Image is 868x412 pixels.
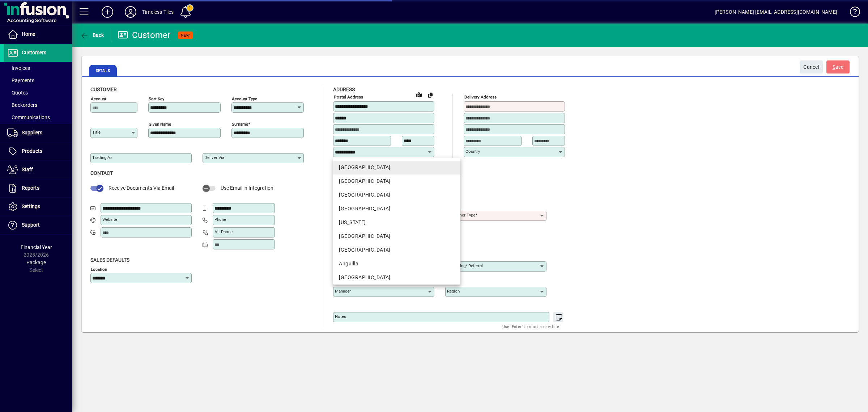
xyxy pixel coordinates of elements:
mat-label: Marketing/ Referral [447,263,483,268]
span: Back [80,32,104,38]
button: Back [78,29,106,42]
span: Contact [90,170,113,176]
div: [GEOGRAPHIC_DATA] [339,274,454,281]
div: [GEOGRAPHIC_DATA] [339,164,454,171]
span: Use Email in Integration [221,185,273,191]
a: Reports [4,179,72,197]
span: Sales defaults [90,257,129,263]
button: Save [826,60,850,73]
mat-label: Account Type [232,96,257,101]
span: Support [22,222,40,228]
mat-option: New Zealand [333,161,460,175]
span: Cancel [803,61,819,73]
div: [GEOGRAPHIC_DATA] [339,246,454,254]
a: Staff [4,161,72,179]
mat-option: Anguilla [333,257,460,271]
mat-option: Antarctica [333,271,460,285]
mat-label: Location [91,266,107,272]
span: Staff [22,167,33,172]
mat-label: Manager [335,289,351,294]
span: Products [22,148,42,154]
span: Financial Year [21,244,52,250]
span: Reports [22,185,39,191]
mat-option: Angola [333,243,460,257]
mat-hint: Use 'Enter' to start a new line [502,322,559,331]
button: Add [96,5,119,18]
a: Invoices [4,62,72,74]
a: Suppliers [4,124,72,142]
span: Quotes [7,90,28,96]
a: Quotes [4,87,72,99]
span: Customer [90,87,117,92]
a: Home [4,25,72,43]
span: Details [89,65,117,76]
mat-label: Customer type [447,213,475,218]
mat-label: Country [465,149,480,154]
a: Settings [4,198,72,216]
a: Backorders [4,99,72,111]
a: Knowledge Base [844,1,859,25]
mat-label: Region [447,289,460,294]
span: Payments [7,77,34,83]
mat-option: Algeria [333,202,460,216]
span: NEW [181,33,190,38]
app-page-header-button: Back [72,29,112,42]
span: Settings [22,203,40,209]
mat-label: Trading as [92,155,112,160]
mat-option: American Samoa [333,216,460,230]
a: Products [4,142,72,160]
div: [GEOGRAPHIC_DATA] [339,191,454,199]
mat-label: Surname [232,122,248,127]
mat-label: Deliver via [204,155,224,160]
mat-option: Andorra [333,230,460,243]
mat-label: Title [92,130,101,135]
button: Copy to Delivery address [425,89,436,101]
mat-label: Sort key [149,96,164,101]
a: Payments [4,74,72,87]
div: Timeless Tiles [142,6,174,18]
span: S [833,64,835,70]
div: Customer [118,29,171,41]
button: Profile [119,5,142,18]
mat-option: Afghanistan [333,175,460,188]
span: Backorders [7,102,37,108]
span: ave [833,61,844,73]
button: Cancel [800,60,823,73]
span: Receive Documents Via Email [109,185,174,191]
mat-label: Account [91,96,106,101]
span: Customers [22,50,46,55]
div: [GEOGRAPHIC_DATA] [339,232,454,240]
div: [PERSON_NAME] [EMAIL_ADDRESS][DOMAIN_NAME] [715,6,837,18]
span: Home [22,31,35,37]
a: View on map [413,89,425,100]
mat-label: Given name [149,122,171,127]
mat-label: Alt Phone [214,229,233,234]
span: Address [333,87,355,92]
div: [US_STATE] [339,219,454,226]
mat-label: Notes [335,314,346,319]
a: Communications [4,111,72,123]
span: Package [26,260,46,265]
mat-option: Albania [333,188,460,202]
div: [GEOGRAPHIC_DATA] [339,205,454,213]
span: Invoices [7,65,30,71]
mat-label: Phone [214,217,226,222]
span: Suppliers [22,130,42,135]
span: Communications [7,114,50,120]
div: Anguilla [339,260,454,268]
mat-label: Website [102,217,117,222]
a: Support [4,216,72,234]
div: [GEOGRAPHIC_DATA] [339,177,454,185]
